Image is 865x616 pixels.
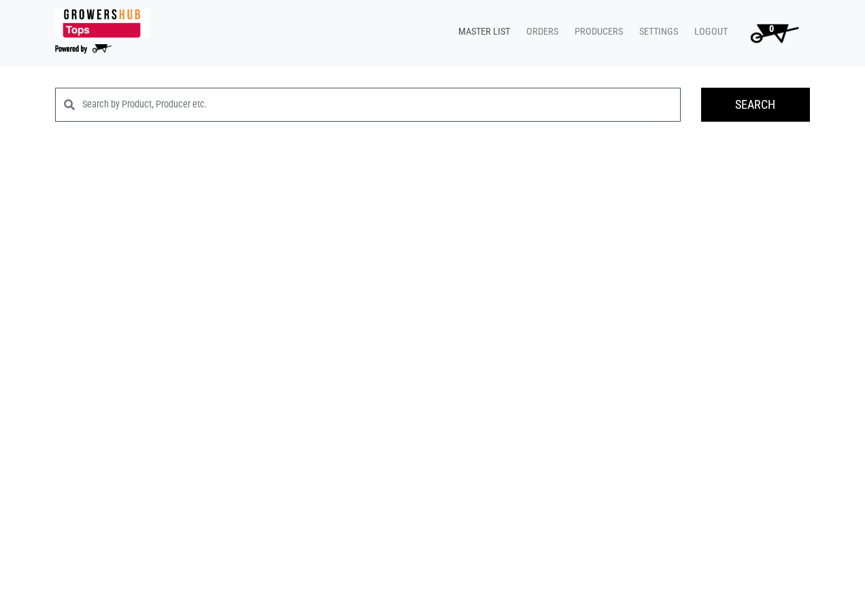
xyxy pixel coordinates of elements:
img: Cart [744,19,804,46]
img: 279edf242af8f9d49a69d9d2afa010fb.png [55,9,150,38]
a: Producers [564,19,628,45]
input: Search [701,88,810,122]
a: 0 [733,19,810,46]
img: Powered by Big Wheelbarrow [55,44,112,54]
a: Master List [447,19,515,45]
span: 0 [769,23,774,35]
a: Settings [628,19,683,45]
input: Search by Product, Producer etc. [82,88,681,122]
a: Orders [515,19,564,45]
a: Logout [683,19,733,45]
